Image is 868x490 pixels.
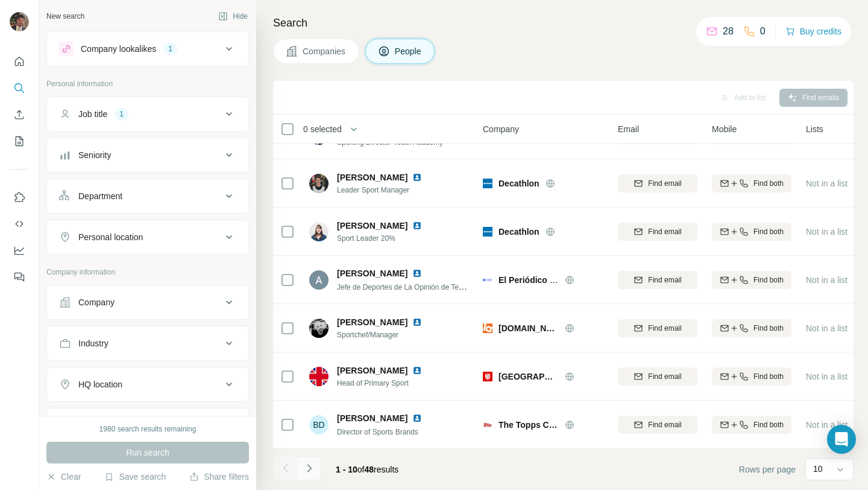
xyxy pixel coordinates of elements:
[10,104,29,126] button: Enrich CSV
[10,213,29,235] button: Use Surfe API
[115,109,128,119] div: 1
[210,7,256,25] button: Hide
[273,14,854,31] h4: Search
[78,337,108,349] div: Industry
[412,269,422,278] img: LinkedIn logo
[10,77,29,99] button: Search
[827,425,856,454] div: Open Intercom Messenger
[753,275,784,285] span: Find both
[785,23,841,40] button: Buy credits
[10,51,29,72] button: Quick start
[618,174,697,192] button: Find email
[648,178,681,189] span: Find email
[337,378,436,389] span: Head of Primary Sport
[412,366,422,375] img: LinkedIn logo
[46,267,249,278] p: Company information
[10,130,29,152] button: My lists
[498,177,539,189] span: Decathlon
[806,123,823,135] span: Lists
[412,317,422,327] img: LinkedIn logo
[336,465,357,474] span: 1 - 10
[806,179,848,188] span: Not in a list
[10,12,29,31] img: Avatar
[46,78,249,89] p: Personal information
[47,288,248,317] button: Company
[618,123,639,135] span: Email
[78,296,115,308] div: Company
[753,323,784,334] span: Find both
[498,322,559,334] span: [DOMAIN_NAME]
[337,267,407,279] span: [PERSON_NAME]
[806,323,848,333] span: Not in a list
[297,456,321,480] button: Navigate to next page
[806,275,848,285] span: Not in a list
[337,412,407,424] span: [PERSON_NAME]
[813,463,823,475] p: 10
[337,185,436,196] span: Leader Sport Manager
[712,223,791,241] button: Find both
[618,223,697,241] button: Find email
[47,370,248,399] button: HQ location
[712,271,791,289] button: Find both
[618,416,697,434] button: Find email
[618,271,697,289] button: Find email
[739,463,796,476] span: Rows per page
[47,223,248,252] button: Personal location
[10,186,29,208] button: Use Surfe on LinkedIn
[337,364,407,377] span: [PERSON_NAME]
[412,413,422,423] img: LinkedIn logo
[365,465,374,474] span: 48
[337,428,418,436] span: Director of Sports Brands
[47,100,248,129] button: Job title1
[309,270,329,290] img: Avatar
[10,266,29,288] button: Feedback
[78,378,122,390] div: HQ location
[336,465,398,474] span: results
[104,471,166,483] button: Save search
[760,24,766,39] p: 0
[189,471,249,483] button: Share filters
[309,222,329,241] img: Avatar
[806,227,848,237] span: Not in a list
[712,416,791,434] button: Find both
[47,411,248,440] button: Annual revenue ($)
[483,323,492,333] img: Logo of laget.se
[648,323,681,334] span: Find email
[357,465,365,474] span: of
[648,226,681,237] span: Find email
[648,419,681,430] span: Find email
[99,424,197,434] div: 1980 search results remaining
[618,367,697,386] button: Find email
[337,220,407,232] span: [PERSON_NAME]
[78,231,143,243] div: Personal location
[78,190,122,202] div: Department
[412,173,422,182] img: LinkedIn logo
[753,371,784,382] span: Find both
[648,371,681,382] span: Find email
[753,226,784,237] span: Find both
[47,141,248,170] button: Seniority
[78,149,111,161] div: Seniority
[309,415,329,434] div: BD
[483,275,492,285] img: Logo of El Periódico de España
[483,372,492,381] img: Logo of Redfield College
[712,174,791,192] button: Find both
[303,123,342,135] span: 0 selected
[46,11,84,22] div: New search
[498,226,539,238] span: Decathlon
[412,221,422,231] img: LinkedIn logo
[337,233,436,244] span: Sport Leader 20%
[303,45,347,57] span: Companies
[498,275,592,285] span: El Periódico de España
[753,178,784,189] span: Find both
[337,282,477,291] span: Jefe de Deportes de La Opinión de Tenerife
[753,419,784,430] span: Find both
[498,419,559,431] span: The Topps Company
[483,227,492,237] img: Logo of Decathlon
[337,329,436,340] span: Sportchef/Manager
[712,367,791,386] button: Find both
[618,319,697,337] button: Find email
[483,123,519,135] span: Company
[78,108,107,120] div: Job title
[337,316,407,328] span: [PERSON_NAME]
